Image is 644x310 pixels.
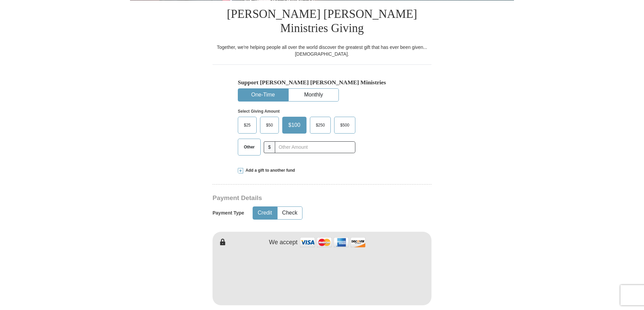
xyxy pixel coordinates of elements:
span: $50 [263,120,276,130]
strong: Select Giving Amount [238,109,280,114]
h5: Support [PERSON_NAME] [PERSON_NAME] Ministries [238,79,406,86]
input: Other Amount [275,141,355,153]
button: Monthly [289,89,339,101]
span: Other [240,142,258,152]
span: Add a gift to another fund [243,168,295,173]
h3: Payment Details [213,194,384,202]
span: $100 [285,120,304,130]
button: One-Time [238,89,288,101]
img: credit cards accepted [299,235,366,250]
h4: We accept [269,239,298,246]
span: $250 [313,120,328,130]
h5: Payment Type [213,210,244,216]
span: $25 [240,120,254,130]
div: Together, we're helping people all over the world discover the greatest gift that has ever been g... [213,44,431,57]
h1: [PERSON_NAME] [PERSON_NAME] Ministries Giving [213,0,431,44]
button: Credit [253,207,277,219]
button: Check [278,207,302,219]
span: $500 [337,120,353,130]
span: $ [264,141,275,153]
